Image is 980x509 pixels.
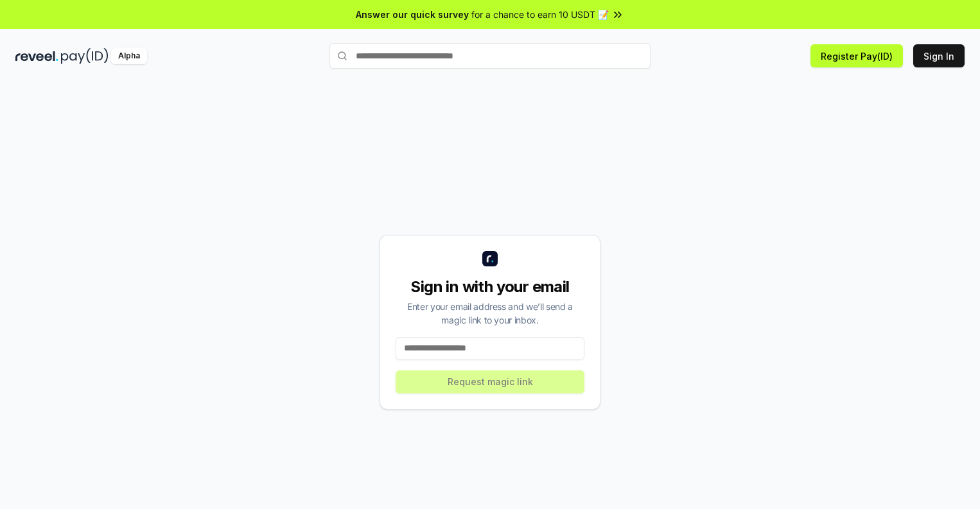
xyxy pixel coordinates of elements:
div: Alpha [111,48,147,64]
button: Sign In [913,44,965,67]
button: Register Pay(ID) [810,44,903,67]
img: reveel_dark [15,48,58,64]
div: Enter your email address and we’ll send a magic link to your inbox. [396,300,584,327]
img: pay_id [61,48,109,64]
span: for a chance to earn 10 USDT 📝 [471,8,609,21]
img: logo_small [482,251,498,266]
div: Sign in with your email [396,277,584,297]
span: Answer our quick survey [356,8,469,21]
